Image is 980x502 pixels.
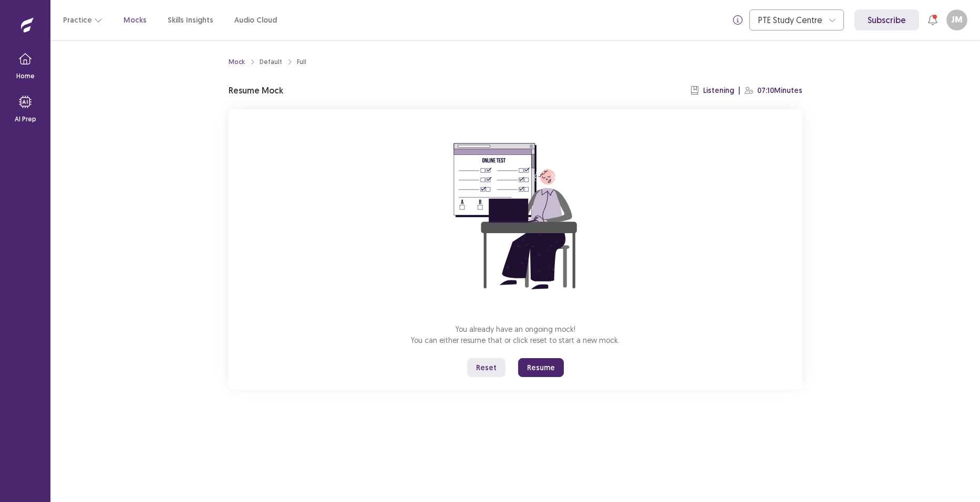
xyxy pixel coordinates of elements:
[15,114,36,124] p: AI Prep
[234,15,277,26] a: Audio Cloud
[168,15,213,26] a: Skills Insights
[260,57,282,67] div: Default
[411,323,620,346] p: You already have an ongoing mock! You can either resume that or click reset to start a new mock.
[758,10,823,30] div: PTE Study Centre
[703,85,734,96] p: Listening
[421,122,610,311] img: attend-mock
[229,57,306,67] nav: breadcrumb
[63,11,102,29] button: Practice
[728,11,747,29] button: info
[229,57,245,67] a: Mock
[229,84,283,97] p: Resume Mock
[757,85,802,96] p: 07:10 Minutes
[467,358,506,377] button: Reset
[518,358,564,377] button: Resume
[946,9,967,30] button: JM
[738,85,740,96] p: |
[16,71,35,81] p: Home
[123,15,147,26] a: Mocks
[297,57,306,67] div: Full
[854,9,919,30] a: Subscribe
